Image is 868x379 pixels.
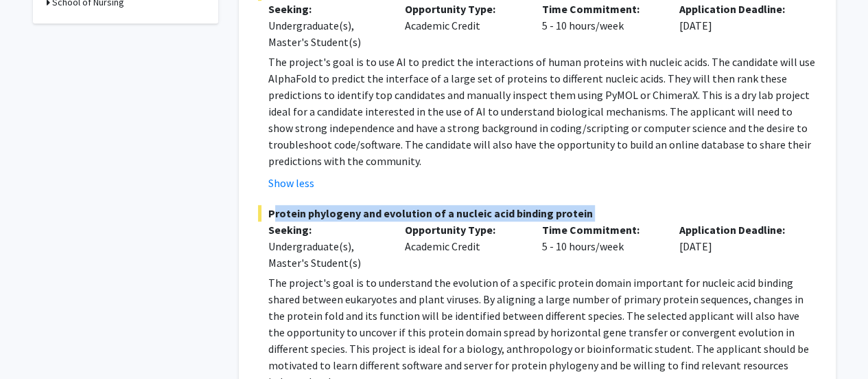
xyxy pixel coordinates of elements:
[268,54,817,169] p: The project's goal is to use AI to predict the interactions of human proteins with nucleic acids....
[10,317,58,369] iframe: Chat
[532,221,669,271] div: 5 - 10 hours/week
[532,1,669,50] div: 5 - 10 hours/week
[268,1,385,17] p: Seeking:
[669,1,806,50] div: [DATE]
[542,1,659,17] p: Time Commitment:
[679,1,796,17] p: Application Deadline:
[669,221,806,271] div: [DATE]
[395,221,532,271] div: Academic Credit
[395,1,532,50] div: Academic Credit
[258,205,817,221] span: Protein phylogeny and evolution of a nucleic acid binding protein
[542,221,659,238] p: Time Commitment:
[679,221,796,238] p: Application Deadline:
[405,221,521,238] p: Opportunity Type:
[268,221,385,238] p: Seeking:
[405,1,521,17] p: Opportunity Type:
[268,238,385,271] div: Undergraduate(s), Master's Student(s)
[268,17,385,50] div: Undergraduate(s), Master's Student(s)
[268,175,314,191] button: Show less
